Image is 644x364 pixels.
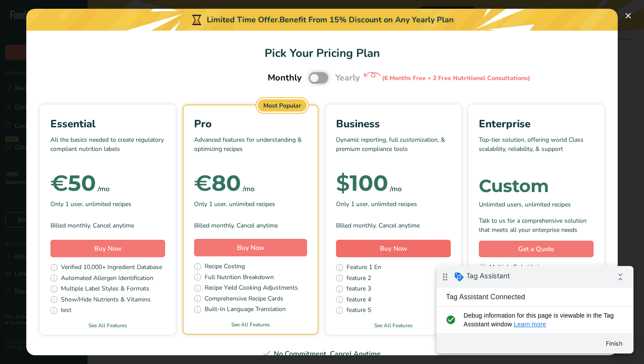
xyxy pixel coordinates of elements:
[30,6,74,14] span: Tag Assistant
[336,221,451,230] div: Billed monthly. Cancel anytime
[205,294,283,305] span: Comprehensive Recipe Cards
[50,240,165,257] button: Buy Now
[336,170,350,196] span: $
[479,135,594,161] p: Top-tier solution, offering world Class scalability, reliability, & support
[382,73,530,83] div: (6 Months Free + 2 Free Nutritional Consultations)
[61,262,162,273] span: Verified 10,000+ Ingredient Database
[258,99,307,112] div: Most Popular
[479,116,594,132] div: Enterprise
[50,170,68,196] span: €
[347,284,371,295] span: feature 3
[37,349,607,359] div: No Commitment, Cancel Anytime
[205,273,274,283] span: Full Nutrition Breakdown
[479,177,594,195] div: Custom
[336,116,451,132] div: Business
[26,9,618,31] div: Limited Time Offer.
[78,55,110,62] a: Learn more
[347,273,371,284] span: feature 2
[175,2,193,20] i: Collapse debug badge
[50,221,165,230] div: Billed monthly. Cancel anytime
[61,295,151,306] span: Show/Hide Nutrients & Vitamins
[194,175,241,192] div: 80
[336,199,417,209] span: Only 1 user, unlimited recipes
[479,241,594,258] a: Get a Quote
[184,321,318,329] a: See All Features
[336,175,388,192] div: 100
[326,322,461,329] a: See All Features
[194,221,307,230] div: Billed monthly. Cancel anytime
[336,135,451,161] p: Dynamic reporting, full customization, & premium compliance tools
[27,45,183,63] span: Debug information for this page is viewable in the Tag Assistant window
[194,239,307,256] button: Buy Now
[37,45,607,62] h1: Pick Your Pricing Plan
[94,244,122,253] span: Buy Now
[347,262,381,273] span: Feature 1 En
[162,70,194,85] button: Finish
[194,170,212,196] span: €
[50,199,131,209] span: Only 1 user, unlimited recipes
[50,175,96,192] div: 50
[237,243,265,252] span: Buy Now
[335,71,360,84] span: Yearly
[518,244,554,254] span: Get a Quote
[50,116,165,132] div: Essential
[7,45,21,63] i: check_circle
[61,273,153,284] span: Automated Allergen Identification
[61,284,149,295] span: Multiple Label Styles & Formats
[50,135,165,161] p: All the basics needed to create regulatory compliant nutrition labels
[336,240,451,257] button: Buy Now
[390,184,402,194] div: /mo
[205,283,298,294] span: Recipe Yield Cooking Adjustments
[98,184,110,194] div: /mo
[40,322,176,329] a: See All Features
[268,71,302,84] span: Monthly
[194,135,307,161] p: Advanced features for understanding & optimizing recipes
[479,216,594,234] div: Talk to us for a comprehensive solution that meets all your enterprise needs
[347,305,371,316] span: feature 5
[194,116,307,132] div: Pro
[380,244,407,253] span: Buy Now
[205,304,286,315] span: Built-In Language Translation
[194,199,275,209] span: Only 1 user, unlimited recipes
[479,200,571,209] span: Unlimited users, unlimited recipes
[347,295,371,306] span: feature 4
[243,184,255,194] div: /mo
[205,262,245,273] span: Recipe Costing
[280,14,454,26] div: Benefit From 15% Discount on Any Yearly Plan
[489,262,545,273] span: Multiple Subsidaries
[61,305,71,316] span: test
